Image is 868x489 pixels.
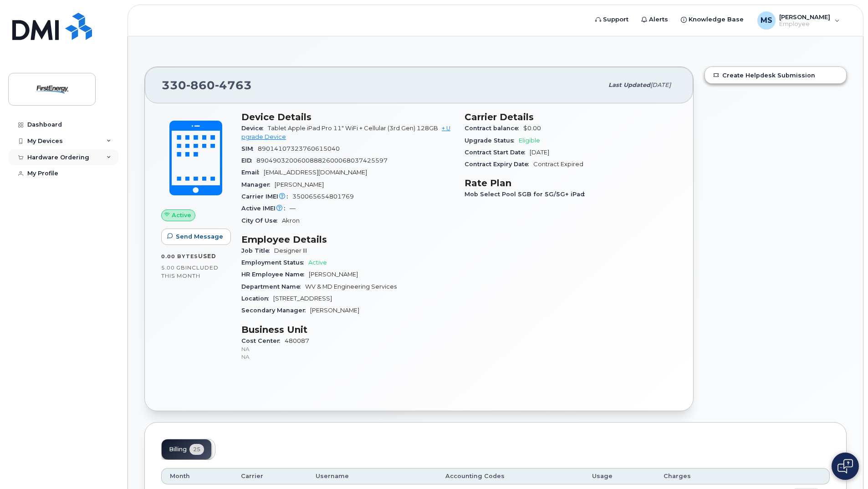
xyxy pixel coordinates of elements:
span: 4763 [215,78,252,92]
span: Eligible [519,137,540,144]
a: + Upgrade Device [241,125,450,140]
p: NA [241,353,454,361]
span: [PERSON_NAME] [310,307,359,314]
span: [DATE] [530,149,549,156]
span: Carrier IMEI [241,193,292,200]
h3: Carrier Details [465,112,677,122]
span: included this month [161,264,219,279]
span: $0.00 [523,125,541,132]
span: Contract Expired [533,161,583,168]
img: Open chat [837,459,853,474]
span: Contract balance [465,125,523,132]
span: Secondary Manager [241,307,310,314]
span: Device [241,125,268,132]
span: Last updated [608,81,650,88]
span: Active IMEI [241,205,290,212]
span: Contract Start Date [465,149,530,156]
span: 5.00 GB [161,265,185,271]
span: [STREET_ADDRESS] [273,295,332,302]
button: Send Message [161,229,231,245]
span: Cost Center [241,337,285,344]
span: used [198,253,216,260]
span: Email [241,169,264,176]
span: EID [241,157,256,164]
h3: Device Details [241,112,454,122]
span: 860 [186,78,215,92]
span: Department Name [241,283,305,290]
span: Designer III [274,247,307,254]
span: Active [172,211,191,219]
th: Accounting Codes [437,468,583,484]
span: [PERSON_NAME] [309,271,358,278]
span: Tablet Apple iPad Pro 11" WiFi + Cellular (3rd Gen) 128GB [268,125,438,132]
span: [PERSON_NAME] [275,181,324,188]
h3: Rate Plan [465,178,677,188]
th: Month [161,468,233,484]
a: Create Helpdesk Submission [705,67,846,83]
h3: Business Unit [241,324,454,335]
span: Akron [282,217,300,224]
th: Username [307,468,437,484]
span: 89014107323760615040 [258,145,340,152]
p: NA [241,345,454,353]
th: Charges [655,468,740,484]
span: City Of Use [241,217,282,224]
span: 330 [162,78,252,92]
span: Manager [241,181,275,188]
span: Active [308,259,327,266]
h3: Employee Details [241,234,454,245]
th: Carrier [233,468,308,484]
span: Location [241,295,273,302]
span: 350065654801769 [292,193,354,200]
span: Mob Select Pool 5GB for 5G/5G+ iPad [465,191,589,198]
span: Contract Expiry Date [465,161,533,168]
span: 89049032006008882600068037425597 [256,157,388,164]
span: Upgrade Status [465,137,519,144]
span: Job Title [241,247,274,254]
span: — [290,205,296,212]
span: [DATE] [650,81,671,88]
span: Send Message [176,232,223,241]
span: SIM [241,145,258,152]
span: WV & MD Engineering Services [305,283,397,290]
span: HR Employee Name [241,271,309,278]
span: 480087 [241,337,454,361]
span: [EMAIL_ADDRESS][DOMAIN_NAME] [264,169,367,176]
span: 0.00 Bytes [161,253,198,260]
span: Employment Status [241,259,308,266]
th: Usage [584,468,655,484]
